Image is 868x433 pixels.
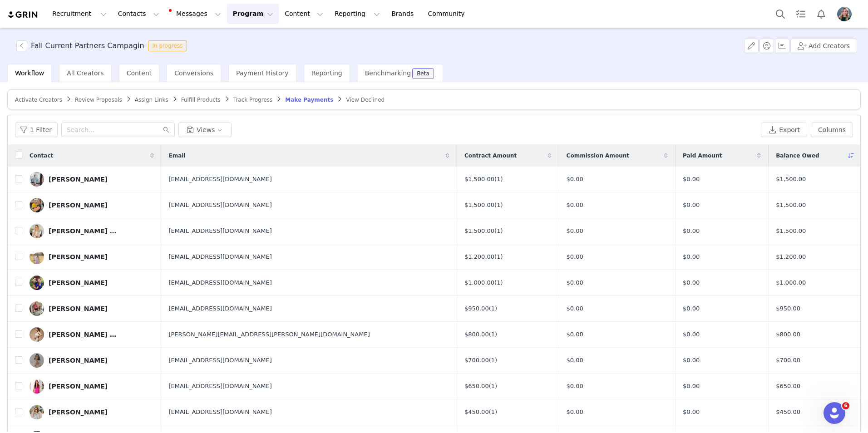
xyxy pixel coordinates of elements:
span: [EMAIL_ADDRESS][DOMAIN_NAME] [168,252,271,261]
span: View Declined [346,97,385,103]
span: In progress [148,40,187,51]
div: [PERSON_NAME] [49,176,108,183]
div: $0.00 [567,201,668,210]
div: $1,500.00 [464,226,552,236]
button: Messages [165,4,227,24]
button: Notifications [811,4,831,24]
div: $1,200.00 [464,252,552,261]
button: Search [770,4,790,24]
button: Profile [832,7,861,21]
span: $0.00 [683,279,700,286]
div: $0.00 [567,382,668,391]
span: $800.00 [776,330,800,339]
span: Contact [30,152,53,160]
input: Search... [61,123,175,137]
img: 81bede45-3b37-43e3-84b9-cbe613a17c11--s.jpg [30,198,44,212]
a: [PERSON_NAME] [30,276,154,290]
a: [PERSON_NAME] [30,379,154,394]
a: [PERSON_NAME] [30,250,154,264]
span: [EMAIL_ADDRESS][DOMAIN_NAME] [168,356,271,365]
span: Activate Creators [15,97,62,103]
span: $0.00 [683,176,700,182]
div: $950.00 [464,304,552,313]
span: $450.00 [776,408,800,417]
a: [PERSON_NAME] [30,405,154,419]
span: All Creators [67,69,104,77]
a: [PERSON_NAME] [30,172,154,187]
span: [EMAIL_ADDRESS][DOMAIN_NAME] [168,201,271,210]
span: $1,500.00 [776,201,806,210]
span: Track Progress [233,97,272,103]
span: Benchmarking [365,69,411,77]
button: Contacts [113,4,165,24]
span: [EMAIL_ADDRESS][DOMAIN_NAME] [168,408,271,417]
div: $0.00 [567,278,668,287]
a: (1) [489,305,497,312]
button: Columns [811,123,853,137]
span: [EMAIL_ADDRESS][DOMAIN_NAME] [168,278,271,287]
div: $800.00 [464,330,552,339]
div: [PERSON_NAME] [49,357,108,364]
span: Content [127,69,152,77]
a: (1) [494,253,503,260]
div: [PERSON_NAME] [49,253,108,261]
button: Export [761,123,807,137]
div: $1,500.00 [464,175,552,184]
span: Balance Owed [776,152,819,160]
h3: Fall Current Partners Campagin [31,40,144,51]
img: 326bd49f-630f-470c-b415-05648b3c31da.jpg [30,250,44,264]
iframe: Intercom live chat [824,402,845,424]
a: Tasks [791,4,811,24]
img: grin logo [7,10,39,19]
img: 89bf9498-0844-4aa9-bc65-4431d4cb9030.jpg [30,405,44,419]
div: $0.00 [567,408,668,417]
span: Workflow [15,69,44,77]
a: (1) [489,331,497,338]
div: $700.00 [464,356,552,365]
span: Commission Amount [567,152,629,160]
span: [EMAIL_ADDRESS][DOMAIN_NAME] [168,226,271,236]
button: 1 Filter [15,123,58,137]
a: [PERSON_NAME] - Healthy Recipes [30,224,154,238]
button: Content [279,4,329,24]
span: Reporting [311,69,342,77]
div: $0.00 [567,226,668,236]
button: Reporting [329,4,385,24]
a: [PERSON_NAME] [30,198,154,212]
div: [PERSON_NAME] [49,202,108,209]
a: (1) [494,202,503,208]
a: Brands [386,4,422,24]
button: Recruitment [47,4,112,24]
img: 7015db6a-a2d4-42d1-b952-b0e691fadab7.jpg [30,301,44,316]
a: (1) [494,227,503,234]
span: $700.00 [776,356,800,365]
button: Program [227,4,279,24]
img: b03ecb05-ebb6-461e-8925-edc94d02a9f2.png [837,7,852,21]
span: Paid Amount [683,152,722,160]
span: $0.00 [683,253,700,260]
img: 63581cb7-684a-4dd3-bc77-8829f4062c05.jpg [30,379,44,394]
button: Views [178,123,232,137]
div: $650.00 [464,382,552,391]
a: [PERSON_NAME] Lifestyle [30,327,154,342]
span: $0.00 [683,408,700,415]
a: Community [423,4,474,24]
span: Contract Amount [464,152,517,160]
div: [PERSON_NAME] Lifestyle [49,331,117,338]
span: $0.00 [683,383,700,389]
div: $0.00 [567,175,668,184]
div: [PERSON_NAME] [49,305,108,312]
img: 783619d5-e0ee-4037-874c-bba3af2d6c67.jpg [30,276,44,290]
span: $1,500.00 [776,226,806,236]
img: 41bd0c06-3464-47b2-8e3e-9fe7d304c181.jpg [30,353,44,368]
span: Review Proposals [75,97,122,103]
span: Conversions [174,69,213,77]
div: Beta [417,71,429,76]
div: $0.00 [567,304,668,313]
span: [EMAIL_ADDRESS][DOMAIN_NAME] [168,304,271,313]
span: $650.00 [776,382,800,391]
a: [PERSON_NAME] [30,353,154,368]
span: $0.00 [683,305,700,312]
i: icon: search [163,127,169,133]
span: $1,500.00 [776,175,806,184]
